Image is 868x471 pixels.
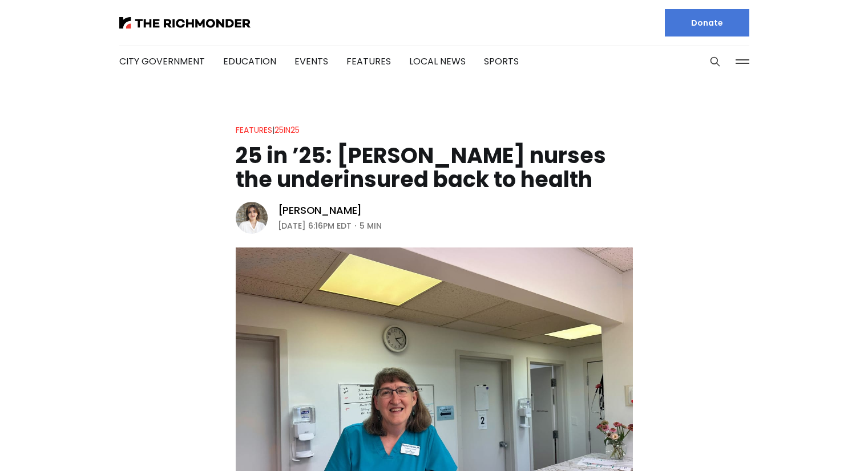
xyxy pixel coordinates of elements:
a: Features [346,55,391,68]
div: | [236,123,300,137]
img: The Richmonder [119,17,251,29]
time: [DATE] 6:16PM EDT [278,219,352,233]
a: 25in25 [274,124,300,136]
h1: 25 in ’25: [PERSON_NAME] nurses the underinsured back to health [236,144,633,192]
a: Education [223,55,276,68]
a: [PERSON_NAME] [278,204,362,217]
a: Donate [665,9,749,36]
a: City Government [119,55,205,68]
img: Eleanor Shaw [236,202,268,234]
span: 5 min [360,219,382,233]
button: Search this site [706,53,724,70]
a: Sports [484,55,519,68]
a: Local News [409,55,466,68]
a: Events [294,55,328,68]
a: Features [236,124,272,136]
